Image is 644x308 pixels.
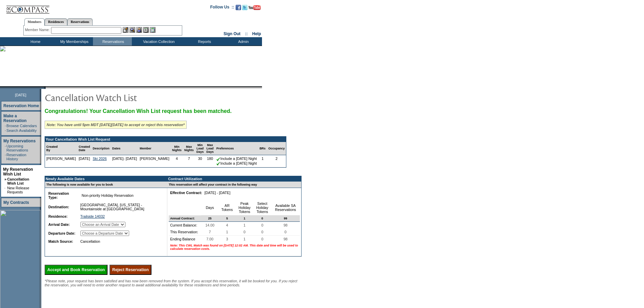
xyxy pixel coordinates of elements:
a: Upcoming Reservations [6,144,28,152]
td: Note: This CWL Match was found on [DATE] 12:02 AM. This date and time will be used to calculate r... [169,242,300,252]
a: Help [252,31,261,36]
img: Reservations [143,27,149,33]
span: 98 [282,222,289,229]
td: Min Nights [171,142,183,155]
a: Members [24,18,45,26]
td: Max Nights [183,142,195,155]
td: [DATE]- [DATE] [111,155,139,167]
div: Member Name: [25,27,51,33]
a: My Contracts [3,200,29,205]
span: 4 [225,222,230,229]
span: 0 [260,222,265,229]
td: 30 [195,155,205,167]
a: Subscribe to our YouTube Channel [248,7,261,11]
a: Become our fan on Facebook [236,7,241,11]
td: Current Balance: [169,222,201,229]
td: Cancellation [79,238,162,245]
b: Reservation Type: [48,191,69,199]
a: Browse Calendars [6,124,37,128]
td: BRs [258,142,267,155]
td: [PERSON_NAME] [138,155,171,167]
span: 0 [260,236,265,242]
span: 7 [208,229,212,235]
td: [GEOGRAPHIC_DATA], [US_STATE] - Mountainside at [GEOGRAPHIC_DATA] [79,202,162,212]
span: 0 [283,229,288,235]
span: :: [245,31,248,36]
span: 1 [242,215,247,221]
td: Reservations [93,37,132,46]
td: Vacation Collection [132,37,184,46]
a: Search Availability [6,128,37,133]
span: 1 [225,229,230,235]
input: Accept and Book Reservation [45,265,108,275]
span: 25 [207,215,213,221]
img: Become our fan on Facebook [236,5,241,10]
td: Admin [223,37,262,46]
span: [DATE] [15,93,26,97]
a: Cancellation Wish List [7,177,29,185]
a: Trailside 14032 [80,214,105,218]
td: Available SA Reservations [271,200,300,215]
span: Non-priority Holiday Reservation [80,192,135,199]
span: *Please note, your request has been satisfied and has now been removed from the system. If you ac... [45,279,297,287]
span: 0 [242,229,247,235]
td: Newly Available Dates [45,176,163,182]
td: Description [91,142,111,155]
td: [DATE] [77,155,92,167]
td: This Reservation: [169,229,201,236]
b: Destination: [48,205,69,209]
td: Preferences [215,142,258,155]
td: 180 [205,155,215,167]
td: The following is now available for you to book [45,182,163,188]
td: Min Lead Days [195,142,205,155]
td: AR Tokens [219,200,236,215]
a: Reservation History [6,153,26,161]
span: 7.00 [205,236,215,242]
img: chkSmaller.gif [216,157,220,161]
td: [PERSON_NAME] [45,155,77,167]
img: Impersonate [136,27,142,33]
td: Select Holiday Tokens [254,200,271,215]
span: 0 [260,215,264,221]
td: 7 [183,155,195,167]
td: Created By [45,142,77,155]
span: 99 [283,215,289,221]
b: Match Source: [48,239,73,243]
b: » [4,177,6,181]
b: Arrival Date: [48,222,70,227]
td: Days [201,200,219,215]
td: 4 [171,155,183,167]
td: 2 [267,155,286,167]
img: b_edit.gif [123,27,128,33]
span: 1 [242,236,247,242]
b: Effective Contract: [170,191,202,195]
td: 1 [258,155,267,167]
td: Reports [184,37,223,46]
td: Include a [DATE] Night Include a [DATE] Night [215,155,258,167]
img: b_calculator.gif [150,27,156,33]
span: Congratulations! Your Cancellation Wish List request has been matched. [45,108,232,114]
img: chkSmaller.gif [216,162,220,166]
td: Annual Contract: [169,215,201,222]
td: Home [15,37,54,46]
td: My Memberships [54,37,93,46]
td: · [5,153,6,161]
td: Peak Holiday Tokens [236,200,254,215]
span: 14.00 [204,222,216,229]
a: New Release Requests [7,186,29,194]
td: This reservation will affect your contract in the following way [167,182,301,188]
td: Contract Utilization [167,176,301,182]
span: 5 [225,215,229,221]
span: 1 [242,222,247,229]
a: Ski 2026 [93,157,106,161]
span: 3 [225,236,230,242]
b: Residence: [48,214,68,218]
img: View [129,27,135,33]
img: Subscribe to our YouTube Channel [248,5,261,10]
nobr: [DATE] - [DATE] [205,191,231,195]
td: · [4,186,6,194]
span: 0 [260,229,265,235]
img: blank.gif [46,86,46,89]
td: · [5,128,6,133]
a: Residences [45,18,67,25]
